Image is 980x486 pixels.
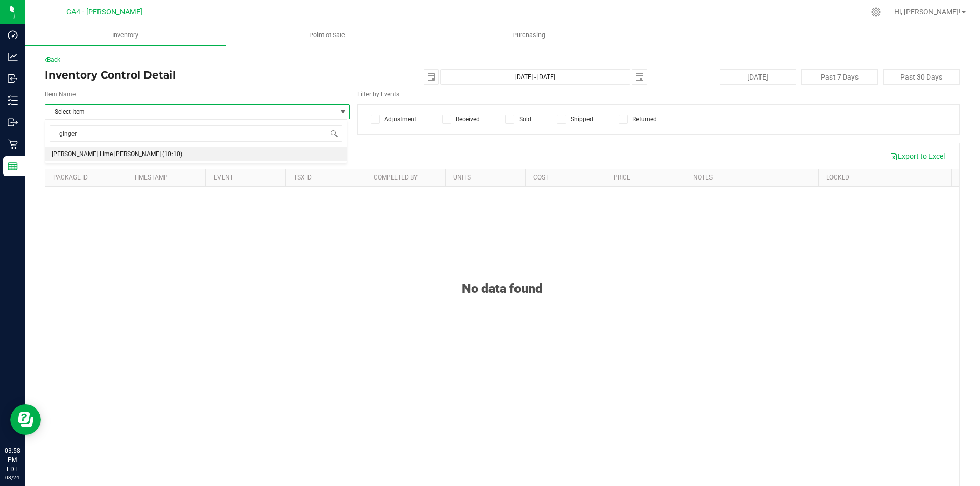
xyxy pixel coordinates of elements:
[5,446,20,474] p: 03:58 PM EDT
[8,52,18,62] inline-svg: Analytics
[533,174,549,181] a: Cost
[632,70,647,84] span: select
[557,115,593,124] label: Shipped
[883,147,951,165] button: Export to Excel
[226,24,428,46] a: Point of Sale
[8,139,18,149] inline-svg: Retail
[453,174,471,181] a: Units
[8,117,18,127] inline-svg: Outbound
[428,24,629,46] a: Purchasing
[499,31,559,40] span: Purchasing
[883,69,960,85] button: Past 30 Days
[45,255,959,296] div: No data found
[894,8,961,16] span: Hi, [PERSON_NAME]!
[8,161,18,171] inline-svg: Reports
[870,7,883,17] div: Manage settings
[8,30,18,40] inline-svg: Dashboard
[5,474,20,481] p: 08/24
[442,115,480,124] label: Received
[505,115,531,124] label: Sold
[45,69,350,81] h4: Inventory Control Detail
[371,115,416,124] label: Adjustment
[357,90,399,99] label: Filter by Events
[10,404,41,435] iframe: Resource center
[801,69,878,85] button: Past 7 Days
[99,31,152,40] span: Inventory
[66,8,142,16] span: GA4 - [PERSON_NAME]
[24,24,226,46] a: Inventory
[424,70,438,84] span: select
[45,105,336,119] span: Select Item
[619,115,657,124] label: Returned
[45,56,60,63] a: Back
[336,105,349,119] span: select
[8,73,18,84] inline-svg: Inbound
[614,174,630,181] a: Price
[296,31,359,40] span: Point of Sale
[8,95,18,106] inline-svg: Inventory
[45,90,76,99] label: Item Name
[374,174,418,181] a: Completed By
[720,69,796,85] button: [DATE]
[826,174,849,181] a: Locked
[693,174,713,181] a: Notes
